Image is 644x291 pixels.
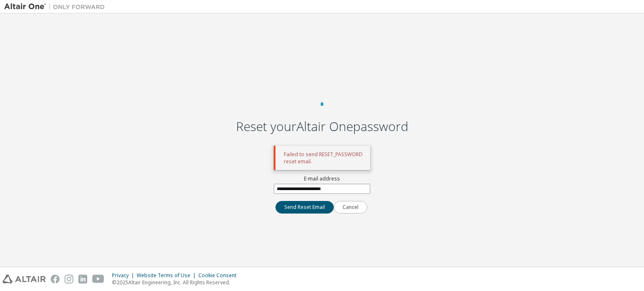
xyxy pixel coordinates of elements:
img: instagram.svg [65,275,73,283]
img: youtube.svg [92,275,104,283]
img: altair_logo.svg [3,275,46,283]
img: linkedin.svg [78,275,87,283]
label: E-mail address [274,175,370,182]
img: Altair One [4,3,109,11]
button: Cancel [334,201,367,214]
div: Privacy [112,272,137,279]
img: facebook.svg [51,275,60,283]
p: Failed to send RESET_PASSWORD reset email. [284,151,364,165]
button: Send Reset Email [275,201,334,214]
p: © 2025 Altair Engineering, Inc. All Rights Reserved. [112,279,241,286]
div: Cookie Consent [198,272,241,279]
div: Website Terms of Use [137,272,198,279]
h2: Reset your Altair One password [234,118,410,135]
